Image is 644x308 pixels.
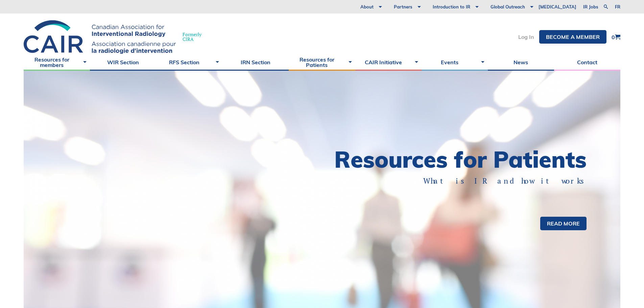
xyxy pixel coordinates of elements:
a: FormerlyCIRA [24,20,208,54]
a: IRN Section [222,54,289,71]
h1: Resources for Patients [322,148,587,171]
a: 0 [612,34,620,40]
a: Resources for Patients [289,54,355,71]
a: Resources for members [24,54,90,71]
a: fr [615,5,620,9]
span: Formerly CIRA [183,32,201,42]
p: What is IR and how it works [346,176,587,186]
img: CIRA [24,20,176,54]
a: Events [422,54,488,71]
a: CAIR Initiative [355,54,422,71]
a: Log In [518,34,534,40]
a: Read more [540,217,587,230]
a: WIR Section [90,54,156,71]
a: RFS Section [156,54,222,71]
a: Contact [554,54,620,71]
a: Become a member [539,30,606,44]
a: News [488,54,554,71]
